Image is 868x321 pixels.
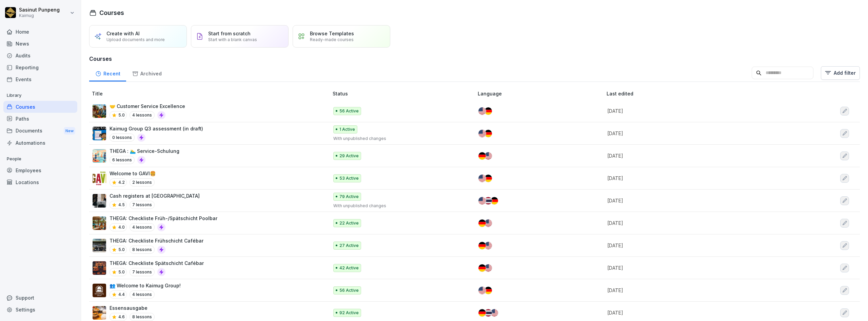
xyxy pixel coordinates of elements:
[607,219,787,227] p: [DATE]
[93,284,106,297] img: m6rc5kx248lrf400j31n793r.png
[3,101,77,113] div: Courses
[93,194,106,208] img: dl77onhohrz39aq74lwupjv4.png
[130,178,155,186] p: 2 lessons
[93,172,106,185] img: j3qvtondn2pyyk0uswimno35.png
[110,192,200,199] p: Cash registers at [GEOGRAPHIC_DATA]
[339,153,359,159] p: 29 Active
[3,154,77,164] p: People
[607,152,787,159] p: [DATE]
[485,242,492,249] img: us.svg
[485,309,492,317] img: th.svg
[130,313,155,321] p: 8 lessons
[93,261,106,275] img: etqr6yfhd02hj40xp2zhi3rs.png
[478,130,486,137] img: us.svg
[3,61,77,73] a: Reporting
[3,176,77,188] a: Locations
[3,304,77,316] a: Settings
[110,282,181,289] p: 👥 Welcome to Kaimug Group!
[478,219,486,227] img: de.svg
[478,264,486,272] img: de.svg
[118,224,125,230] p: 4.0
[607,264,787,271] p: [DATE]
[607,130,787,137] p: [DATE]
[130,246,155,254] p: 8 lessons
[333,90,475,97] p: Status
[89,64,126,82] div: Recent
[333,136,467,142] p: With unpublished changes
[89,55,860,63] h3: Courses
[485,152,492,160] img: us.svg
[110,304,155,311] p: Essensausgabe
[485,175,492,182] img: de.svg
[339,108,359,114] p: 56 Active
[607,197,787,204] p: [DATE]
[3,137,77,149] a: Automations
[485,107,492,115] img: de.svg
[3,113,77,125] a: Paths
[485,130,492,137] img: de.svg
[3,38,77,50] a: News
[485,197,492,204] img: th.svg
[478,152,486,160] img: de.svg
[339,310,359,316] p: 92 Active
[118,112,125,118] p: 5.0
[3,292,77,304] div: Support
[110,103,185,110] p: 🤝 Customer Service Excellence
[3,73,77,85] a: Events
[310,37,354,42] p: Ready-made courses
[93,239,106,252] img: eu7hyn34msojjefjekhnxyfb.png
[339,126,355,132] p: 1 Active
[607,309,787,316] p: [DATE]
[339,265,359,271] p: 42 Active
[3,125,77,137] a: DocumentsNew
[310,31,354,36] p: Browse Templates
[92,90,330,97] p: Title
[110,170,156,177] p: Welcome to GAVI🍔​
[3,26,77,38] a: Home
[118,247,125,253] p: 5.0
[99,8,124,17] h1: Courses
[118,202,125,208] p: 4.5
[478,175,486,182] img: us.svg
[3,50,77,61] a: Audits
[491,309,498,317] img: us.svg
[339,194,359,200] p: 79 Active
[339,220,359,226] p: 22 Active
[110,215,217,222] p: THEGA: Checkliste Früh-/Spätschicht Poolbar
[339,287,359,293] p: 56 Active
[130,223,155,231] p: 4 lessons
[110,147,179,155] p: THEGA : 🏊‍♂️ Service-Schulung
[3,164,77,176] div: Employees
[93,216,106,230] img: merqyd26r8c8lzomofbhvkie.png
[130,111,155,119] p: 4 lessons
[106,31,140,36] p: Create with AI
[19,7,60,13] p: Sasinut Punpeng
[130,201,155,209] p: 7 lessons
[491,197,498,204] img: de.svg
[478,309,486,317] img: de.svg
[3,90,77,101] p: Library
[118,269,125,275] p: 5.0
[478,287,486,294] img: us.svg
[19,13,60,18] p: Kaimug
[478,242,486,249] img: de.svg
[478,90,604,97] p: Language
[339,243,359,249] p: 27 Active
[339,175,359,181] p: 53 Active
[130,290,155,299] p: 4 lessons
[607,90,795,97] p: Last edited
[110,125,203,132] p: Kaimug Group Q3 assessment (in draft)
[110,156,135,164] p: 6 lessons
[93,306,106,320] img: o77m573wtvdczmxm8gr6yh73.png
[333,203,467,209] p: With unpublished changes
[110,260,204,267] p: THEGA: Checkliste Spätschicht Cafébar
[64,127,75,135] div: New
[118,179,125,185] p: 4.2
